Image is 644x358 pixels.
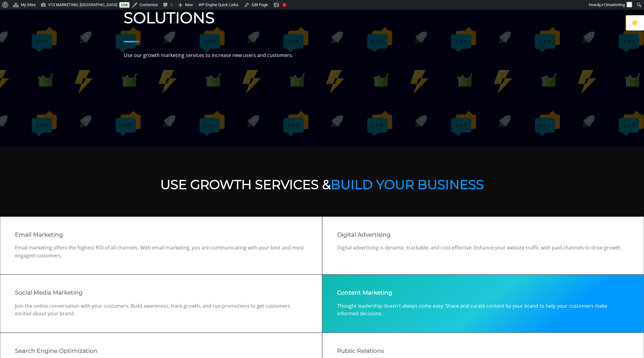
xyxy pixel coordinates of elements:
span: Build Your Business [331,177,484,192]
div: Focus keyphrase not set [282,3,286,7]
h3: Content Marketing [337,289,629,296]
p: Email marketing offers the highest ROI of all channels. With email marketing, you are communicati... [15,244,307,260]
h3: Search Engine Optimization [15,348,307,354]
p: Thought leadership doesn't always come easy. Share and curate content by your brand to help your ... [337,302,629,318]
h3: Social Media Marketing [15,289,307,296]
iframe: Chat Widget [613,329,644,358]
h3: Email Marketing [15,231,307,238]
p: Digital advertising is dynamic, trackable, and cost-effective. Enhance your website traffic with ... [337,244,629,252]
h3: Digital Advertising [337,231,629,238]
p: Use our growth marketing services to increase new users and customers. [124,52,307,59]
p: Join the online conversation with your customers. Build awareness, track growth, and run promotio... [15,302,307,318]
h3: Public Relations [337,348,629,354]
span: v12marketing [601,2,625,7]
a: Live [119,2,129,8]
